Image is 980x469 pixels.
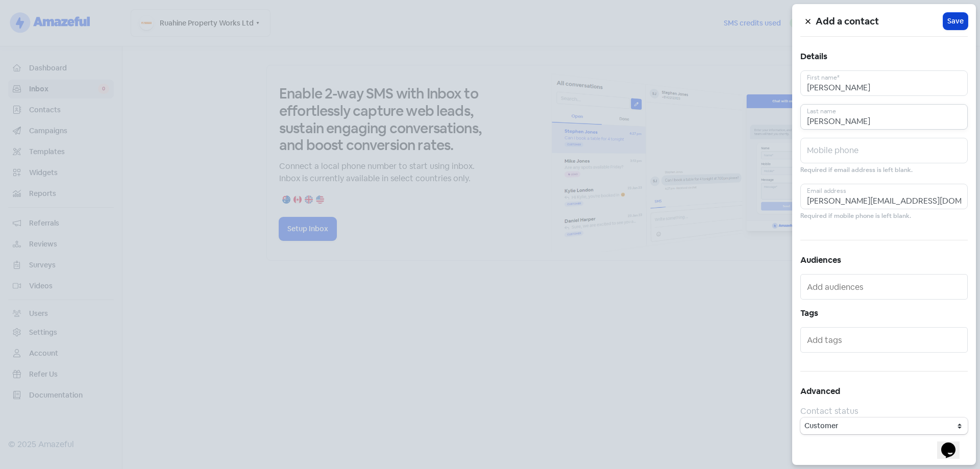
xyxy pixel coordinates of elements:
[800,70,968,96] input: First name
[800,165,913,175] small: Required if email address is left blank.
[816,14,943,29] h5: Add a contact
[807,279,963,295] input: Add audiences
[800,384,968,399] h5: Advanced
[800,253,968,268] h5: Audiences
[800,104,968,130] input: Last name
[800,405,968,417] div: Contact status
[800,138,968,163] input: Mobile phone
[943,13,968,30] button: Save
[807,332,963,348] input: Add tags
[947,16,964,27] span: Save
[800,211,911,221] small: Required if mobile phone is left blank.
[800,184,968,209] input: Email address
[937,428,970,459] iframe: chat widget
[800,306,968,321] h5: Tags
[800,49,968,64] h5: Details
